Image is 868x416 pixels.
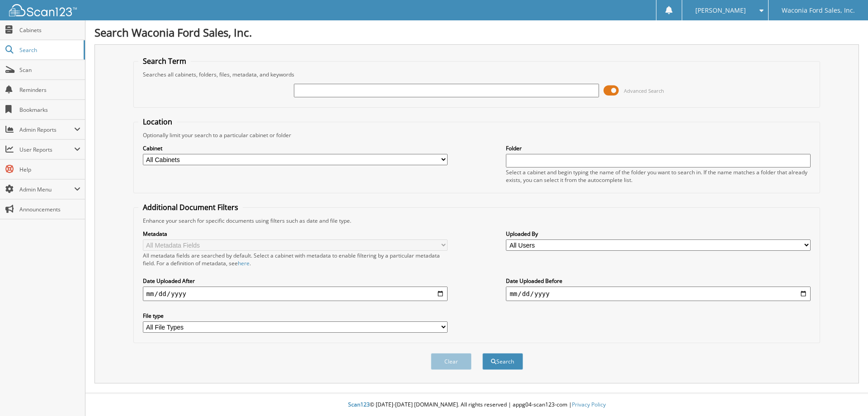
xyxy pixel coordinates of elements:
label: Folder [506,144,811,152]
span: Scan123 [348,401,370,408]
legend: Location [138,117,177,127]
div: Select a cabinet and begin typing the name of the folder you want to search in. If the name match... [506,168,811,184]
span: [PERSON_NAME] [695,8,746,13]
label: Date Uploaded Before [506,277,811,285]
div: Optionally limit your search to a particular cabinet or folder [138,131,816,139]
legend: Additional Document Filters [138,202,243,212]
span: Help [19,166,80,173]
label: File type [143,312,448,320]
span: Admin Reports [19,126,74,134]
input: end [506,287,811,301]
a: Privacy Policy [572,401,606,408]
span: Waconia Ford Sales, Inc. [782,8,855,13]
span: Admin Menu [19,186,74,193]
div: © [DATE]-[DATE] [DOMAIN_NAME]. All rights reserved | appg04-scan123-com | [85,394,868,416]
span: Announcements [19,206,80,213]
span: Bookmarks [19,106,80,114]
label: Cabinet [143,144,448,152]
span: Scan [19,66,80,74]
legend: Search Term [138,56,191,66]
img: scan123-logo-white.svg [9,4,77,16]
span: Cabinets [19,26,80,34]
span: Reminders [19,86,80,94]
button: Clear [431,353,472,370]
div: Enhance your search for specific documents using filters such as date and file type. [138,217,816,225]
h1: Search Waconia Ford Sales, Inc. [94,25,859,40]
iframe: Chat Widget [823,373,868,416]
label: Date Uploaded After [143,277,448,285]
label: Metadata [143,230,448,238]
a: here [238,259,250,267]
span: Search [19,46,79,54]
input: start [143,287,448,301]
span: Advanced Search [624,87,664,94]
label: Uploaded By [506,230,811,238]
div: Searches all cabinets, folders, files, metadata, and keywords [138,71,816,78]
div: All metadata fields are searched by default. Select a cabinet with metadata to enable filtering b... [143,252,448,267]
button: Search [482,353,523,370]
span: User Reports [19,146,74,153]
